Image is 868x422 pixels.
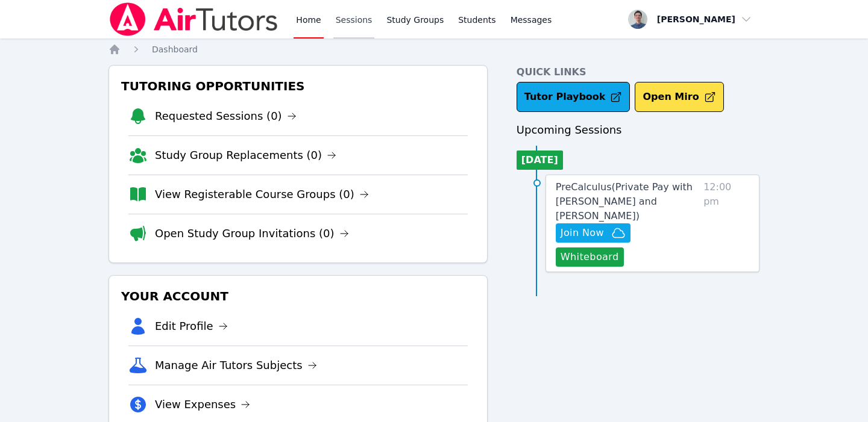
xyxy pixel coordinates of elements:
a: Open Study Group Invitations (0) [155,225,349,242]
a: Tutor Playbook [517,82,631,112]
a: View Expenses [155,396,250,413]
button: Join Now [556,223,631,243]
a: Edit Profile [155,318,228,335]
a: PreCalculus(Private Pay with [PERSON_NAME] and [PERSON_NAME]) [556,180,699,223]
a: Requested Sessions (0) [155,108,297,125]
button: Whiteboard [556,247,624,267]
img: Air Tutors [108,2,279,36]
a: Dashboard [152,43,198,55]
h3: Your Account [119,285,477,307]
a: Study Group Replacements (0) [155,147,336,164]
span: Messages [511,14,552,26]
h3: Upcoming Sessions [517,122,759,138]
button: Open Miro [635,82,723,112]
span: Dashboard [152,45,198,54]
a: Manage Air Tutors Subjects [155,357,317,374]
h3: Tutoring Opportunities [119,75,477,97]
span: Join Now [561,226,604,240]
a: View Registerable Course Groups (0) [155,186,369,203]
h4: Quick Links [517,65,759,79]
nav: Breadcrumb [108,43,759,55]
li: [DATE] [517,150,563,170]
span: PreCalculus ( Private Pay with [PERSON_NAME] and [PERSON_NAME] ) [556,181,693,222]
span: 12:00 pm [703,180,749,267]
